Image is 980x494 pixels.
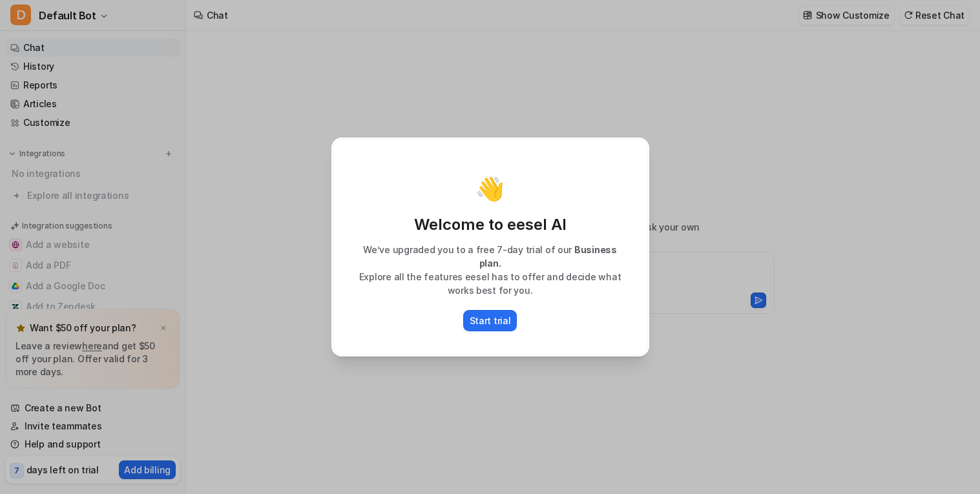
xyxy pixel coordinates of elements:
button: Start trial [463,310,517,331]
p: Welcome to eesel AI [346,214,634,235]
p: Explore all the features eesel has to offer and decide what works best for you. [346,270,634,297]
p: We’ve upgraded you to a free 7-day trial of our [346,243,634,270]
p: Start trial [470,314,511,327]
p: 👋 [475,176,505,201]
